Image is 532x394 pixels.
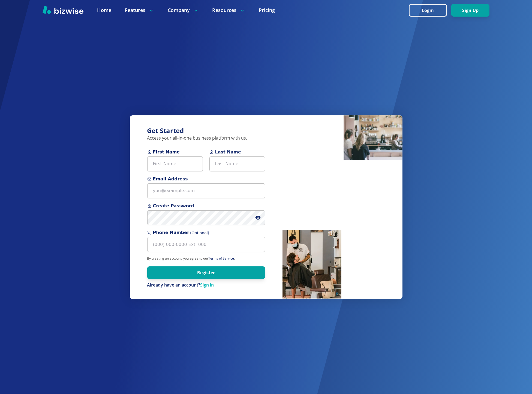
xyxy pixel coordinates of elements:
[147,135,265,141] p: Access your all-in-one business platform with us.
[209,256,234,261] a: Terms of Service
[147,282,265,288] div: Already have an account?Sign in
[451,8,489,13] a: Sign Up
[97,7,111,14] a: Home
[147,183,265,198] input: you@example.com
[147,203,265,209] span: Create Password
[43,6,83,14] img: Bizwise Logo
[282,115,341,183] img: Hairstylist blow drying hair
[190,230,209,236] span: (Optional)
[282,185,341,228] img: Man inspecting coffee beans
[409,4,447,17] button: Login
[147,149,203,155] span: First Name
[344,115,402,160] img: People waiting at coffee bar
[125,7,154,14] p: Features
[147,282,265,288] p: Already have an account?
[147,229,265,236] span: Phone Number
[147,176,265,182] span: Email Address
[409,8,451,13] a: Login
[200,282,214,288] a: Sign in
[147,156,203,171] input: First Name
[209,149,265,155] span: Last Name
[168,7,199,14] p: Company
[147,237,265,252] input: (000) 000-0000 Ext. 000
[147,266,265,279] button: Register
[147,126,265,135] h3: Get Started
[282,230,341,298] img: Barber cutting hair
[209,156,265,171] input: Last Name
[344,162,402,199] img: Pastry chef making pastries
[212,7,245,14] p: Resources
[147,256,265,261] p: By creating an account, you agree to our .
[259,7,275,14] a: Pricing
[344,254,402,298] img: Cleaner sanitizing windows
[451,4,489,17] button: Sign Up
[344,201,402,252] img: Man working on laptop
